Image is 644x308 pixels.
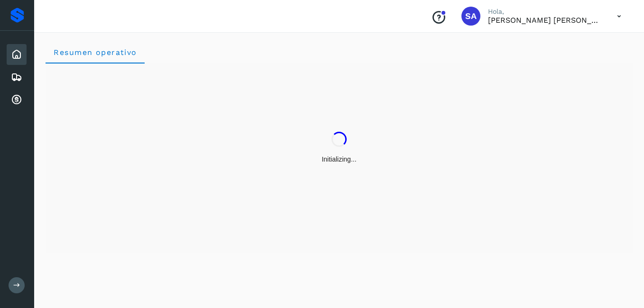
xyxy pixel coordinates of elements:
div: Embarques [7,67,27,88]
p: Hola, [488,8,602,16]
span: Resumen operativo [53,48,137,57]
div: Cuentas por cobrar [7,90,27,110]
div: Inicio [7,44,27,65]
p: Saul Armando Palacios Martinez [488,16,602,25]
